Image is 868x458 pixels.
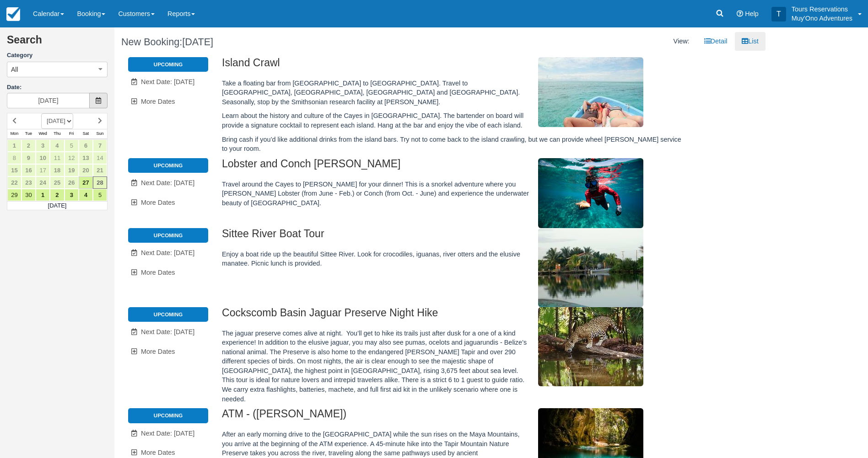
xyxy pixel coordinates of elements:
[50,164,64,176] a: 18
[50,152,64,164] a: 11
[538,158,643,228] img: M306-1
[36,139,50,152] a: 3
[182,36,213,48] span: [DATE]
[7,34,108,51] h2: Search
[7,164,22,176] a: 15
[36,176,50,189] a: 24
[697,32,734,51] a: Detail
[50,129,64,139] th: Thu
[93,176,107,189] a: 28
[792,14,852,23] p: Muy'Ono Adventures
[222,180,686,208] p: Travel around the Cayes to [PERSON_NAME] for your dinner! This is a snorkel adventure where you [...
[65,129,79,139] th: Fri
[141,249,194,256] span: Next Date: [DATE]
[22,176,36,189] a: 23
[7,139,22,152] a: 1
[222,250,686,268] p: Enjoy a boat ride up the beautiful Sittee River. Look for crocodiles, iguanas, river otters and t...
[79,129,93,139] th: Sat
[128,244,208,262] a: Next Date: [DATE]
[7,129,22,139] th: Mon
[141,179,194,186] span: Next Date: [DATE]
[128,73,208,91] a: Next Date: [DATE]
[141,430,194,437] span: Next Date: [DATE]
[6,7,20,21] img: checkfront-main-nav-mini-logo.png
[50,139,64,152] a: 4
[7,189,22,201] a: 29
[93,129,107,139] th: Sun
[65,152,79,164] a: 12
[222,228,686,245] h2: Sittee River Boat Tour
[222,57,686,74] h2: Island Crawl
[65,176,79,189] a: 26
[7,62,108,77] button: All
[141,449,175,456] span: More Dates
[222,111,686,130] p: Learn about the history and culture of the Cayes in [GEOGRAPHIC_DATA]. The bartender on board wil...
[50,176,64,189] a: 25
[222,408,686,425] h2: ATM - ([PERSON_NAME])
[128,57,208,72] li: Upcoming
[222,79,686,107] p: Take a floating bar from [GEOGRAPHIC_DATA] to [GEOGRAPHIC_DATA]. Travel to [GEOGRAPHIC_DATA], [GE...
[22,129,36,139] th: Tue
[538,228,643,307] img: M307-1
[141,78,194,85] span: Next Date: [DATE]
[22,189,36,201] a: 30
[50,189,64,201] a: 2
[65,164,79,176] a: 19
[538,307,643,386] img: M104-1
[538,57,643,127] img: M305-1
[7,152,22,164] a: 8
[141,348,175,355] span: More Dates
[737,11,743,17] i: Help
[128,228,208,243] li: Upcoming
[65,189,79,201] a: 3
[128,307,208,322] li: Upcoming
[36,164,50,176] a: 17
[79,176,93,189] a: 27
[7,176,22,189] a: 22
[141,328,194,336] span: Next Date: [DATE]
[222,307,686,324] h2: Cockscomb Basin Jaguar Preserve Night Hike
[36,152,50,164] a: 10
[222,329,686,404] p: The jaguar preserve comes alive at night. You’ll get to hike its trails just after dusk for a one...
[36,189,50,201] a: 1
[93,139,107,152] a: 7
[7,201,108,210] td: [DATE]
[79,139,93,152] a: 6
[79,189,93,201] a: 4
[22,139,36,152] a: 2
[93,189,107,201] a: 5
[745,10,759,17] span: Help
[222,158,686,175] h2: Lobster and Conch [PERSON_NAME]
[771,7,786,21] div: T
[36,129,50,139] th: Wed
[11,65,18,74] span: All
[7,83,108,92] label: Date:
[93,152,107,164] a: 14
[93,164,107,176] a: 21
[22,164,36,176] a: 16
[735,32,765,51] a: List
[128,408,208,423] li: Upcoming
[65,139,79,152] a: 5
[128,158,208,173] li: Upcoming
[792,5,852,14] p: Tours Reservations
[222,135,686,154] p: Bring cash if you’d like additional drinks from the island bars. Try not to come back to the isla...
[7,51,108,60] label: Category
[128,323,208,341] a: Next Date: [DATE]
[667,32,696,51] li: View:
[121,37,433,48] h1: New Booking:
[22,152,36,164] a: 9
[141,98,175,105] span: More Dates
[141,199,175,206] span: More Dates
[79,152,93,164] a: 13
[141,269,175,276] span: More Dates
[128,424,208,443] a: Next Date: [DATE]
[79,164,93,176] a: 20
[128,174,208,192] a: Next Date: [DATE]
